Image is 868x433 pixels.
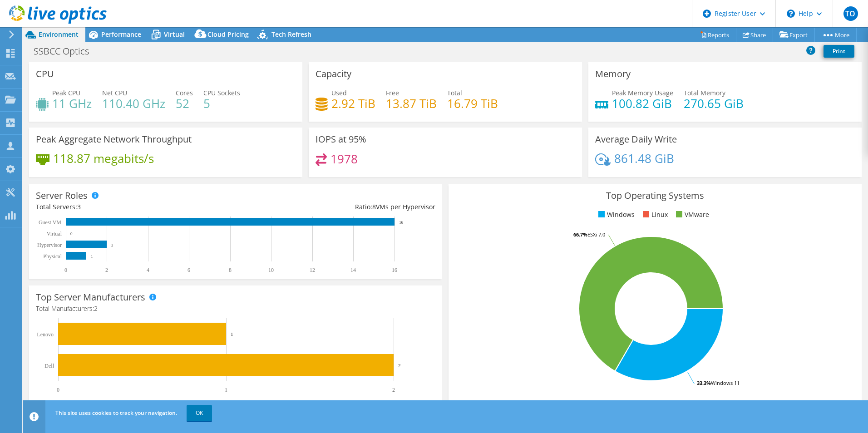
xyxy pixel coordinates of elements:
span: This site uses cookies to track your navigation. [55,409,177,417]
text: 2 [392,387,395,393]
span: Net CPU [102,89,127,97]
h4: 5 [203,98,240,108]
tspan: 66.7% [573,231,587,238]
text: 14 [350,267,356,273]
a: Share [736,28,773,42]
h4: 2.92 TiB [331,98,375,108]
h4: 270.65 GiB [684,98,744,108]
span: Environment [39,30,79,39]
span: Tech Refresh [271,30,311,39]
h3: Top Operating Systems [455,191,855,201]
li: Linux [641,210,668,220]
tspan: ESXi 7.0 [587,231,605,238]
a: More [814,28,857,42]
h3: Capacity [316,69,351,79]
text: 0 [57,387,59,393]
h3: Memory [595,69,631,79]
text: 0 [64,267,67,273]
text: 1 [231,331,233,337]
li: VMware [674,210,709,220]
h4: Total Manufacturers: [36,304,435,314]
h3: Peak Aggregate Network Throughput [36,134,192,144]
text: 16 [392,267,397,273]
span: 8 [372,202,376,211]
h3: Top Server Manufacturers [36,292,145,302]
text: Lenovo [37,331,54,338]
text: 6 [187,267,190,273]
tspan: 33.3% [697,379,711,386]
span: Virtual [164,30,185,39]
text: 4 [147,267,149,273]
text: 2 [398,363,401,368]
span: Cloud Pricing [207,30,249,39]
text: Physical [43,253,62,260]
div: Total Servers: [36,202,236,212]
h4: 861.48 GiB [614,153,674,163]
span: Performance [101,30,141,39]
text: Virtual [47,231,62,237]
span: Total [447,89,462,97]
h3: Average Daily Write [595,134,677,144]
span: TO [843,6,858,21]
span: CPU Sockets [203,89,240,97]
text: 16 [399,220,404,225]
text: 2 [111,243,113,247]
text: 8 [229,267,232,273]
text: 2 [105,267,108,273]
span: Total Memory [684,89,725,97]
span: Free [386,89,399,97]
h4: 110.40 GHz [102,98,165,108]
h3: CPU [36,69,54,79]
li: Windows [596,210,635,220]
text: Guest VM [39,219,61,226]
h4: 52 [176,98,193,108]
svg: \n [787,10,795,18]
h4: 11 GHz [52,98,92,108]
text: Dell [44,363,54,369]
text: 12 [310,267,315,273]
text: 10 [268,267,274,273]
a: Export [773,28,815,42]
text: 0 [70,231,73,236]
h4: 118.87 megabits/s [53,153,154,163]
span: Used [331,89,347,97]
a: Print [824,45,854,58]
h4: 100.82 GiB [612,98,673,108]
span: Cores [176,89,193,97]
text: 1 [91,254,93,259]
span: 2 [94,304,98,313]
a: OK [187,405,212,421]
span: 3 [77,202,81,211]
h3: IOPS at 95% [316,134,366,144]
h3: Server Roles [36,191,88,201]
span: Peak CPU [52,89,80,97]
h4: 1978 [330,154,358,164]
div: Ratio: VMs per Hypervisor [236,202,435,212]
span: Peak Memory Usage [612,89,673,97]
h1: SSBCC Optics [30,46,103,56]
text: Hypervisor [37,242,62,248]
text: 1 [225,387,227,393]
h4: 16.79 TiB [447,98,498,108]
h4: 13.87 TiB [386,98,437,108]
tspan: Windows 11 [711,379,740,386]
a: Reports [693,28,736,42]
